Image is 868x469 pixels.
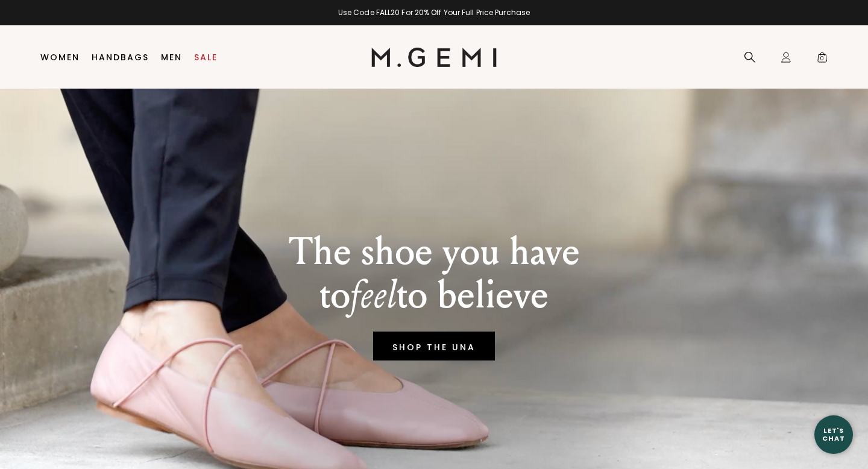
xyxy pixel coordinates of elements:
a: Men [161,52,182,62]
span: 0 [816,54,828,66]
a: Handbags [92,52,149,62]
a: Women [40,52,80,62]
p: to to believe [289,274,580,317]
a: Sale [194,52,218,62]
p: The shoe you have [289,230,580,274]
img: M.Gemi [371,48,497,67]
a: SHOP THE UNA [373,332,495,360]
em: feel [350,272,397,318]
div: Let's Chat [814,427,853,442]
